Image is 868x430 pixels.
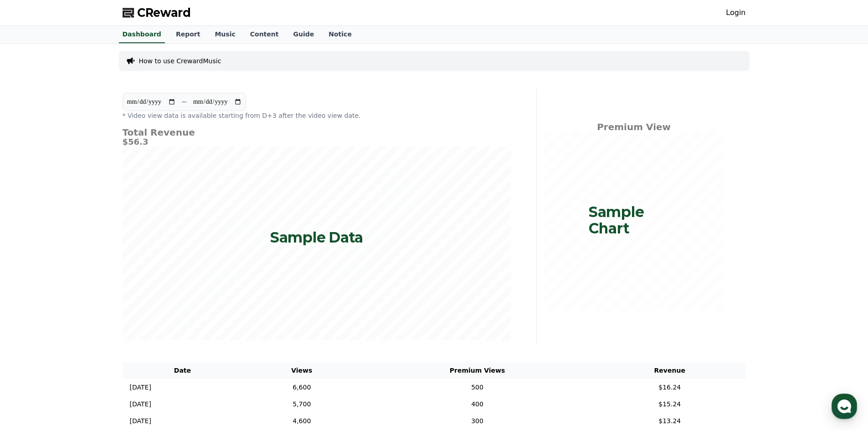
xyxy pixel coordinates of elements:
[130,416,151,426] p: [DATE]
[123,137,511,147] h5: $56.3
[139,56,221,66] a: How to use CrewardMusic
[544,122,724,132] h4: Premium View
[119,26,165,43] a: Dashboard
[123,362,243,379] th: Date
[3,288,60,311] a: Home
[169,26,208,43] a: Report
[123,127,511,137] h4: Total Revenue
[361,379,594,396] td: 500
[76,303,103,310] span: Messages
[60,288,118,311] a: Messages
[130,400,151,409] p: [DATE]
[243,26,286,43] a: Content
[207,26,242,43] a: Music
[594,396,746,413] td: $15.24
[123,111,511,120] p: * Video view data is available starting from D+3 after the video view date.
[242,379,361,396] td: 6,600
[594,413,746,430] td: $13.24
[361,396,594,413] td: 400
[321,26,359,43] a: Notice
[130,383,151,392] p: [DATE]
[589,204,678,237] p: Sample Chart
[270,229,363,246] p: Sample Data
[181,96,187,107] p: ~
[242,413,361,430] td: 4,600
[242,362,361,379] th: Views
[286,26,321,43] a: Guide
[135,302,157,309] span: Settings
[594,362,746,379] th: Revenue
[118,288,175,311] a: Settings
[361,413,594,430] td: 300
[242,396,361,413] td: 5,700
[594,379,746,396] td: $16.24
[726,7,745,18] a: Login
[23,302,39,309] span: Home
[137,5,191,20] span: CReward
[361,362,594,379] th: Premium Views
[123,5,191,20] a: CReward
